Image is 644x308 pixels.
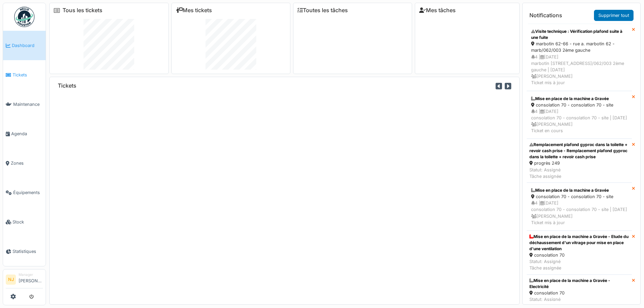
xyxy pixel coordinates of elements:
[529,167,629,180] div: Statut: Assigné Tâche assignée
[531,187,627,193] div: Mise en place de la machine a Gravée
[3,31,46,60] a: Dashboard
[529,278,629,290] div: Mise en place de la machine a Gravée - Electricité
[3,119,46,148] a: Agenda
[297,7,348,14] a: Toutes les tâches
[176,7,212,14] a: Mes tickets
[6,272,43,288] a: NJ Manager[PERSON_NAME]
[3,148,46,178] a: Zones
[531,193,627,200] div: consolation 70 - consolation 70 - site
[13,248,43,255] span: Statistiques
[529,258,629,271] div: Statut: Assigné Tâche assignée
[529,12,562,19] h6: Notifications
[13,101,43,108] span: Maintenance
[529,290,629,296] div: consolation 70
[531,102,627,108] div: consolation 70 - consolation 70 - site
[531,108,627,134] div: 4 | [DATE] consolation 70 - consolation 70 - site | [DATE] [PERSON_NAME] Ticket en cours
[3,90,46,119] a: Maintenance
[11,160,43,166] span: Zones
[6,275,16,285] li: NJ
[527,183,632,231] a: Mise en place de la machine a Gravée consolation 70 - consolation 70 - site 4 |[DATE]consolation ...
[531,28,627,41] div: Visite technique : Vérification plafond suite à une fuite
[13,219,43,225] span: Stock
[527,24,632,91] a: Visite technique : Vérification plafond suite à une fuite marbotin 62-66 - rue a. marbotin 62 - m...
[3,178,46,207] a: Équipements
[529,160,629,166] div: progrès 249
[13,72,43,78] span: Tickets
[419,7,456,14] a: Mes tâches
[14,7,34,27] img: Badge_color-CXgf-gQk.svg
[531,200,627,226] div: 4 | [DATE] consolation 70 - consolation 70 - site | [DATE] [PERSON_NAME] Ticket mis à jour
[531,54,627,86] div: 4 | [DATE] marbotin [STREET_ADDRESS]/062/003 2ème gauche | [DATE] [PERSON_NAME] Ticket mis à jour
[13,189,43,196] span: Équipements
[63,7,102,14] a: Tous les tickets
[19,272,43,277] div: Manager
[11,131,43,137] span: Agenda
[58,82,76,89] h6: Tickets
[3,60,46,90] a: Tickets
[529,234,629,252] div: Mise en place de la machine a Gravée - Etude du déchaussement d'un vitrage pour mise en place d'u...
[594,10,634,21] a: Supprimer tout
[3,207,46,237] a: Stock
[527,231,632,275] a: Mise en place de la machine a Gravée - Etude du déchaussement d'un vitrage pour mise en place d'u...
[527,139,632,183] a: Remplacement plafond gyproc dans la toilette + revoir cash prise - Remplacement plafond gyproc da...
[3,237,46,266] a: Statistiques
[529,142,629,160] div: Remplacement plafond gyproc dans la toilette + revoir cash prise - Remplacement plafond gyproc da...
[531,96,627,102] div: Mise en place de la machine a Gravée
[531,41,627,53] div: marbotin 62-66 - rue a. marbotin 62 - marb/062/003 2ème gauche
[19,272,43,287] li: [PERSON_NAME]
[12,42,43,49] span: Dashboard
[527,91,632,139] a: Mise en place de la machine a Gravée consolation 70 - consolation 70 - site 4 |[DATE]consolation ...
[529,252,629,258] div: consolation 70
